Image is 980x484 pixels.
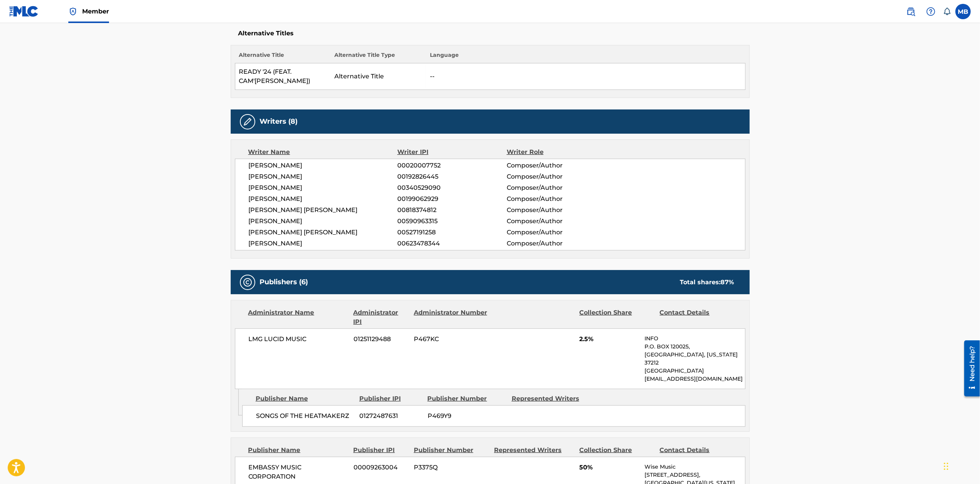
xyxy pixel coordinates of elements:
span: SONGS OF THE HEATMAKERZ [256,411,354,421]
span: Composer/Author [507,206,606,215]
span: 00818374812 [397,206,506,215]
span: EMBASSY MUSIC CORPORATION [249,463,348,481]
div: Publisher IPI [359,394,422,403]
div: Writer Name [248,148,398,157]
div: Help [923,4,939,19]
div: Writer Role [507,148,606,157]
span: P469Y9 [428,411,506,421]
span: 00340529090 [397,183,506,192]
span: [PERSON_NAME] [PERSON_NAME] [249,228,398,237]
div: Writer IPI [397,148,507,157]
span: [PERSON_NAME] [249,161,398,170]
div: Administrator IPI [354,308,408,327]
div: Publisher Number [414,446,488,455]
iframe: Resource Center [959,338,980,399]
div: Total shares: [680,278,734,287]
iframe: Chat Widget [942,447,980,484]
span: 2.5% [579,335,639,344]
span: P3375Q [414,463,488,472]
div: Administrator Name [248,308,348,327]
span: Composer/Author [507,217,606,226]
div: Publisher Number [428,394,506,403]
div: Contact Details [660,308,734,327]
td: Alternative Title [331,63,426,90]
p: [GEOGRAPHIC_DATA], [US_STATE] 37212 [645,351,745,367]
div: Drag [944,455,949,478]
h5: Writers (8) [260,117,298,126]
span: 01251129488 [354,335,408,344]
span: [PERSON_NAME] [249,194,398,204]
h5: Alternative Titles [238,30,742,37]
th: Alternative Title Type [331,51,426,63]
p: [STREET_ADDRESS], [645,471,745,479]
span: [PERSON_NAME] [249,172,398,181]
div: Collection Share [579,446,654,455]
div: Publisher Name [256,394,354,403]
span: 01272487631 [360,411,422,421]
img: help [926,7,935,16]
span: Composer/Author [507,194,606,204]
h5: Publishers (6) [260,278,308,287]
img: Publishers [243,278,252,287]
span: 00590963315 [397,217,506,226]
img: MLC Logo [9,6,39,17]
div: Contact Details [660,446,734,455]
div: Publisher IPI [354,446,408,455]
span: 00009263004 [354,463,408,472]
span: [PERSON_NAME] [249,239,398,248]
span: 00199062929 [397,194,506,204]
td: READY '24 (FEAT. CAM'[PERSON_NAME]) [235,63,331,90]
span: [PERSON_NAME] [249,183,398,192]
img: Top Rightsholder [68,7,78,16]
div: Administrator Number [414,308,488,327]
img: Writers [243,117,252,126]
span: Composer/Author [507,183,606,192]
span: Member [82,7,109,16]
span: LMG LUCID MUSIC [249,335,348,344]
p: INFO [645,335,745,343]
span: 00527191258 [397,228,506,237]
span: 00623478344 [397,239,506,248]
a: Public Search [903,4,919,19]
span: 00020007752 [397,161,506,170]
span: Composer/Author [507,172,606,181]
div: Represented Writers [512,394,590,403]
span: [PERSON_NAME] [PERSON_NAME] [249,206,398,215]
th: Language [426,51,745,63]
th: Alternative Title [235,51,331,63]
p: [GEOGRAPHIC_DATA] [645,367,745,375]
div: Publisher Name [248,446,348,455]
span: Composer/Author [507,239,606,248]
div: Represented Writers [494,446,573,455]
div: Collection Share [579,308,654,327]
p: Wise Music [645,463,745,471]
td: -- [426,63,745,90]
span: Composer/Author [507,228,606,237]
span: P467KC [414,335,488,344]
p: [EMAIL_ADDRESS][DOMAIN_NAME] [645,375,745,383]
span: [PERSON_NAME] [249,217,398,226]
span: 50% [579,463,639,472]
span: Composer/Author [507,161,606,170]
span: 00192826445 [397,172,506,181]
div: User Menu [955,4,971,19]
p: P.O. BOX 120025, [645,343,745,351]
img: search [906,7,916,16]
span: 87 % [721,278,734,286]
div: Notifications [943,8,951,15]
